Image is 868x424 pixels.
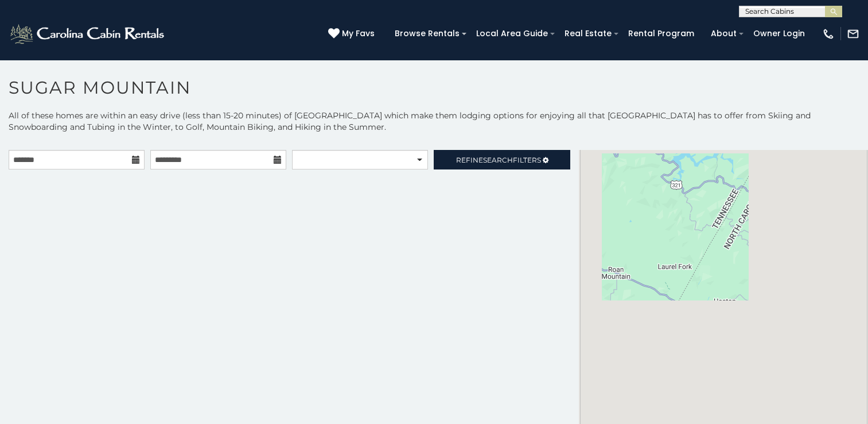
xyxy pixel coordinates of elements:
a: Local Area Guide [470,25,554,43]
a: My Favs [328,28,377,40]
span: Search [483,156,513,164]
img: mail-regular-white.png [847,28,859,40]
a: Rental Program [622,25,700,43]
img: phone-regular-white.png [822,28,835,40]
img: White-1-2.png [9,22,168,45]
a: About [705,25,742,43]
span: My Favs [342,28,375,40]
a: Owner Login [748,25,811,43]
a: RefineSearchFilters [434,150,570,169]
span: Refine Filters [456,156,541,164]
a: Browse Rentals [389,25,465,43]
a: Real Estate [559,25,617,43]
